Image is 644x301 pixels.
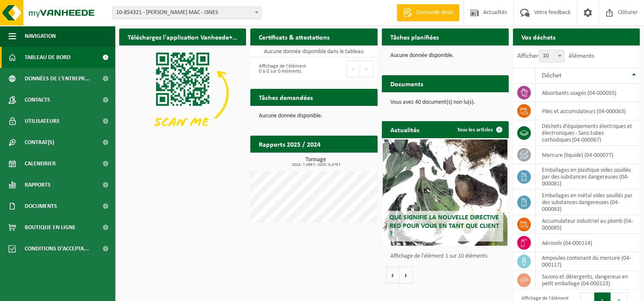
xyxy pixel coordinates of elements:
[382,28,447,45] h2: Tâches planifiées
[397,4,459,21] a: Demande devis
[25,217,76,238] span: Boutique en ligne
[400,267,413,284] button: Volgende
[25,153,56,174] span: Calendrier
[414,9,455,17] span: Demande devis
[25,111,60,132] span: Utilisateurs
[539,50,564,62] span: 10
[25,196,57,217] span: Documents
[539,50,564,62] span: 10
[535,190,640,215] td: emballages en métal vides souillés par des substances dangereuses (04-000083)
[25,238,89,259] span: Conditions d'accepta...
[535,164,640,190] td: emballages en plastique vides souillés par des substances dangereuses (04-000081)
[535,120,640,146] td: déchets d'équipements électriques et électroniques - Sans tubes cathodiques (04-000067)
[25,26,56,47] span: Navigation
[382,75,432,92] h2: Documents
[259,113,369,119] p: Aucune donnée disponible.
[250,89,321,105] h2: Tâches demandées
[255,60,309,78] div: Affichage de l'élément 0 à 0 sur 0 éléments
[535,215,640,234] td: accumulateur industriel au plomb (04-000085)
[386,267,400,284] button: Vorige
[250,28,338,45] h2: Certificats & attestations
[250,45,377,57] td: Aucune donnée disponible dans le tableau
[119,45,246,141] img: Download de VHEPlus App
[383,139,507,246] a: Que signifie la nouvelle directive RED pour vous en tant que client ?
[25,68,90,89] span: Données de l'entrepr...
[535,252,640,271] td: ampoules contenant du mercure (04-000117)
[517,53,594,60] label: Afficher éléments
[25,132,54,153] span: Contrat(s)
[113,7,261,19] span: 10-854321 - ELIA CRÉALYS MAC - ISNES
[535,234,640,252] td: aérosols (04-000114)
[535,102,640,120] td: Piles et accumulateurs (04-000063)
[513,28,564,45] h2: Vos déchets
[389,214,499,237] span: Que signifie la nouvelle directive RED pour vous en tant que client ?
[25,47,71,68] span: Tableau de bord
[360,60,373,77] button: Next
[390,99,500,105] p: Vous avez 40 document(s) non lu(s).
[119,28,246,45] h2: Téléchargez l'application Vanheede+ maintenant!
[390,253,504,259] p: Affichage de l'élément 1 sur 10 éléments
[25,89,50,111] span: Contacts
[303,152,377,169] a: Consulter les rapports
[535,146,640,164] td: mercure (liquide) (04-000077)
[250,136,329,152] h2: Rapports 2025 / 2024
[535,84,640,102] td: absorbants usagés (04-000055)
[255,163,377,167] span: 2024: 7,496 t - 2025: 6,479 t
[450,121,508,138] a: Tous les articles
[112,6,261,19] span: 10-854321 - ELIA CRÉALYS MAC - ISNES
[542,72,561,79] span: Déchet
[390,53,500,59] p: Aucune donnée disponible.
[535,271,640,290] td: savons et détergents, dangereux en petit emballage (04-000123)
[25,174,51,196] span: Rapports
[382,121,428,138] h2: Actualités
[255,157,377,167] h3: Tonnage
[346,60,360,77] button: Previous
